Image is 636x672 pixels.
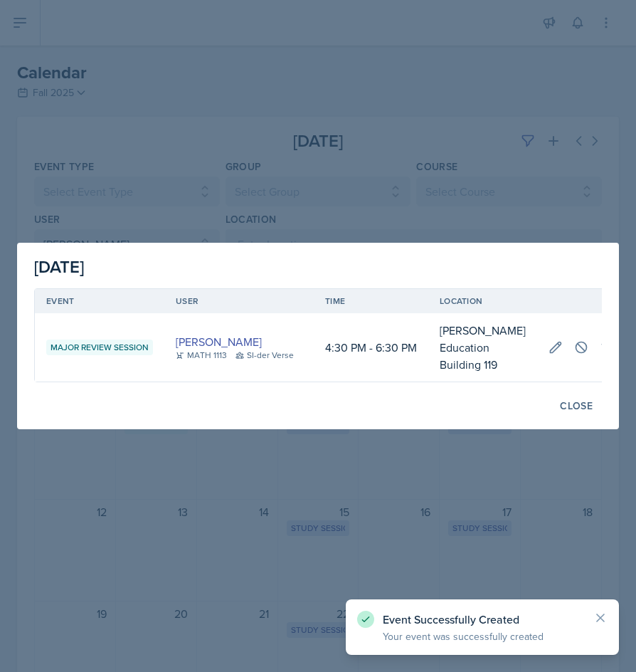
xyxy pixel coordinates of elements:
[176,349,227,362] div: MATH 1113
[560,400,593,411] div: Close
[383,629,582,644] p: Your event was successfully created
[176,333,262,350] a: [PERSON_NAME]
[314,289,428,313] th: Time
[46,340,153,355] div: Major Review Session
[314,313,428,382] td: 4:30 PM - 6:30 PM
[383,612,582,626] p: Event Successfully Created
[34,254,602,280] div: [DATE]
[428,289,537,313] th: Location
[35,289,164,313] th: Event
[551,394,602,418] button: Close
[164,289,314,313] th: User
[235,349,294,362] div: SI-der Verse
[428,313,537,382] td: [PERSON_NAME] Education Building 119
